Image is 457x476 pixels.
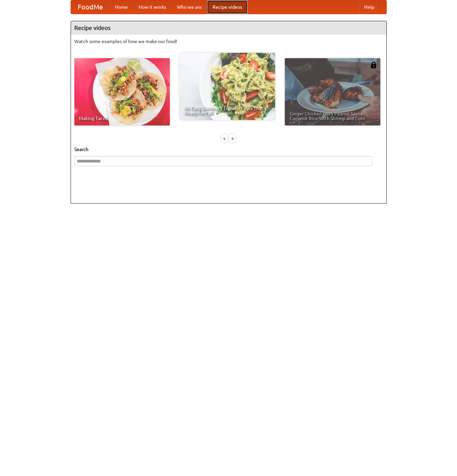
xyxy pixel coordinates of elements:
a: FoodMe [71,0,110,14]
a: Home [110,0,133,14]
span: Making Tacos [79,116,165,121]
span: An Easy, Summery Tomato Pasta That's Ready for Fall [184,106,270,115]
img: 483408.png [370,62,377,68]
div: » [229,134,235,143]
p: Watch some examples of how we make our food! [74,38,383,45]
a: How it works [133,0,172,14]
a: Help [359,0,380,14]
h4: Recipe videos [71,21,386,35]
a: Who we are [172,0,207,14]
h5: Search [74,146,383,153]
a: An Easy, Summery Tomato Pasta That's Ready for Fall [180,53,275,120]
div: « [222,134,228,143]
a: Recipe videos [207,0,247,14]
a: Making Tacos [74,58,170,125]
